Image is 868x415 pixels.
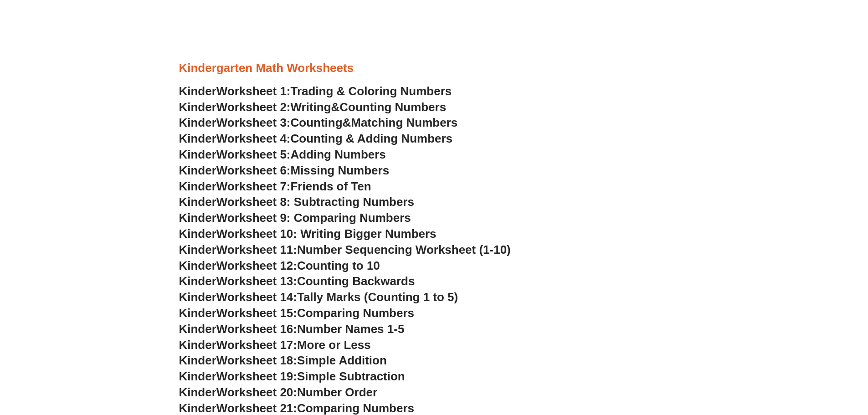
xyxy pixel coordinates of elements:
span: Kinder [179,259,216,272]
span: Kinder [179,306,216,320]
iframe: Chat Widget [716,312,868,415]
span: Worksheet 6: [216,164,291,177]
span: Counting to 10 [297,259,380,272]
span: Worksheet 9: Comparing Numbers [216,211,411,225]
span: Comparing Numbers [297,401,414,415]
span: Kinder [179,401,216,415]
span: Kinder [179,243,216,256]
span: Worksheet 16: [216,322,297,336]
span: Trading & Coloring Numbers [291,84,452,98]
span: Kinder [179,385,216,399]
span: Tally Marks (Counting 1 to 5) [297,290,458,304]
span: Adding Numbers [291,148,386,161]
span: Counting [291,116,343,129]
div: チャットウィジェット [716,312,868,415]
h3: Kindergarten Math Worksheets [179,61,689,76]
span: Worksheet 15: [216,306,297,320]
span: Matching Numbers [351,116,457,129]
a: KinderWorksheet 9: Comparing Numbers [179,211,411,225]
span: Missing Numbers [291,164,390,177]
span: Kinder [179,338,216,352]
span: Kinder [179,179,216,193]
span: Worksheet 14: [216,290,297,304]
a: KinderWorksheet 1:Trading & Coloring Numbers [179,84,452,98]
span: More or Less [297,338,371,352]
span: Kinder [179,148,216,161]
a: KinderWorksheet 7:Friends of Ten [179,179,371,193]
span: Kinder [179,132,216,145]
a: KinderWorksheet 8: Subtracting Numbers [179,195,414,209]
span: Kinder [179,195,216,209]
span: Counting Numbers [339,100,446,114]
span: Kinder [179,164,216,177]
span: Worksheet 5: [216,148,291,161]
span: Kinder [179,274,216,288]
span: Friends of Ten [291,179,371,193]
span: Kinder [179,369,216,383]
span: Worksheet 12: [216,259,297,272]
span: Worksheet 4: [216,132,291,145]
span: Worksheet 19: [216,369,297,383]
span: Worksheet 2: [216,100,291,114]
span: Kinder [179,322,216,336]
span: Number Names 1-5 [297,322,404,336]
span: Worksheet 10: Writing Bigger Numbers [216,227,437,241]
a: KinderWorksheet 4:Counting & Adding Numbers [179,132,453,145]
span: Worksheet 21: [216,401,297,415]
span: Worksheet 8: Subtracting Numbers [216,195,414,209]
span: Kinder [179,227,216,241]
span: Kinder [179,354,216,367]
span: Worksheet 20: [216,385,297,399]
a: KinderWorksheet 3:Counting&Matching Numbers [179,116,458,129]
span: Kinder [179,84,216,98]
span: Worksheet 3: [216,116,291,129]
span: Simple Addition [297,354,387,367]
a: KinderWorksheet 10: Writing Bigger Numbers [179,227,437,241]
span: Kinder [179,290,216,304]
span: Kinder [179,211,216,225]
span: Worksheet 18: [216,354,297,367]
span: Counting Backwards [297,274,415,288]
span: Worksheet 17: [216,338,297,352]
span: Kinder [179,100,216,114]
span: Worksheet 7: [216,179,291,193]
span: Worksheet 1: [216,84,291,98]
span: Worksheet 13: [216,274,297,288]
span: Comparing Numbers [297,306,414,320]
a: KinderWorksheet 2:Writing&Counting Numbers [179,100,447,114]
span: Number Order [297,385,377,399]
span: Number Sequencing Worksheet (1-10) [297,243,511,256]
span: Counting & Adding Numbers [291,132,453,145]
a: KinderWorksheet 5:Adding Numbers [179,148,386,161]
span: Simple Subtraction [297,369,405,383]
span: Kinder [179,116,216,129]
a: KinderWorksheet 6:Missing Numbers [179,164,390,177]
span: Worksheet 11: [216,243,297,256]
span: Writing [291,100,331,114]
